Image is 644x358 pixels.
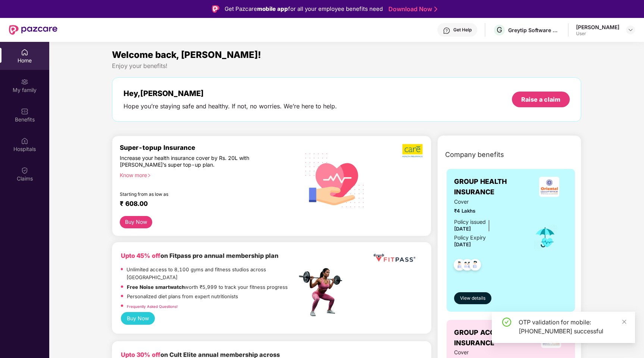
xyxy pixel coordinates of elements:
[121,252,160,259] b: Upto 45% off
[434,5,437,13] img: Stroke
[299,143,371,216] img: svg+xml;base64,PHN2ZyB4bWxucz0iaHR0cDovL3d3dy53My5vcmcvMjAwMC9zdmciIHhtbG5zOnhsaW5rPSJodHRwOi8vd3...
[127,304,178,309] a: Frequently Asked Questions!
[458,257,476,275] img: svg+xml;base64,PHN2ZyB4bWxucz0iaHR0cDovL3d3dy53My5vcmcvMjAwMC9zdmciIHdpZHRoPSI0OC45MTUiIGhlaWdodD...
[120,155,265,169] div: Increase your health insurance cover by Rs. 20L with [PERSON_NAME]’s super top-up plan.
[454,234,486,242] div: Policy Expiry
[519,318,626,336] div: OTP validation for mobile: [PHONE_NUMBER] successful
[120,191,265,197] div: Starting from as low as
[21,137,28,145] img: svg+xml;base64,PHN2ZyBpZD0iSG9zcGl0YWxzIiB4bWxucz0iaHR0cDovL3d3dy53My5vcmcvMjAwMC9zdmciIHdpZHRoPS...
[454,348,523,357] span: Cover
[453,27,472,33] div: Get Help
[454,207,523,215] span: ₹4 Lakhs
[9,25,57,35] img: New Pazcare Logo
[454,198,523,206] span: Cover
[127,283,288,291] p: worth ₹5,999 to track your fitness progress
[120,143,297,151] div: Super-topup Insurance
[21,78,28,86] img: svg+xml;base64,PHN2ZyB3aWR0aD0iMjAiIGhlaWdodD0iMjAiIHZpZXdCb3g9IjAgMCAyMCAyMCIgZmlsbD0ibm9uZSIgeG...
[124,102,337,110] div: Hope you’re staying safe and healthy. If not, no worries. We’re here to help.
[508,27,560,34] div: Greytip Software Private Limited
[521,95,560,104] div: Raise a claim
[388,5,435,13] a: Download Now
[460,295,485,302] span: View details
[454,218,486,226] div: Policy issued
[225,4,383,13] div: Get Pazcare for all your employee benefits need
[21,108,28,115] img: svg+xml;base64,PHN2ZyBpZD0iQmVuZWZpdHMiIHhtbG5zPSJodHRwOi8vd3d3LnczLm9yZy8yMDAwL3N2ZyIgd2lkdGg9Ij...
[372,251,417,265] img: fppp.png
[127,293,238,300] p: Personalized diet plans from expert nutritionists
[454,327,534,349] span: GROUP ACCIDENTAL INSURANCE
[124,89,337,98] div: Hey, [PERSON_NAME]
[497,25,502,34] span: G
[466,257,484,275] img: svg+xml;base64,PHN2ZyB4bWxucz0iaHR0cDovL3d3dy53My5vcmcvMjAwMC9zdmciIHdpZHRoPSI0OC45NDMiIGhlaWdodD...
[402,143,423,158] img: b5dec4f62d2307b9de63beb79f102df3.png
[212,5,219,13] img: Logo
[21,167,28,174] img: svg+xml;base64,PHN2ZyBpZD0iQ2xhaW0iIHhtbG5zPSJodHRwOi8vd3d3LnczLm9yZy8yMDAwL3N2ZyIgd2lkdGg9IjIwIi...
[454,241,471,247] span: [DATE]
[121,312,155,325] button: Buy Now
[127,284,185,290] strong: Free Noise smartwatch
[297,266,349,318] img: fpp.png
[120,200,290,209] div: ₹ 608.00
[147,173,151,178] span: right
[257,5,288,12] strong: mobile app
[454,292,491,304] button: View details
[576,31,619,37] div: User
[21,49,28,56] img: svg+xml;base64,PHN2ZyBpZD0iSG9tZSIgeG1sbnM9Imh0dHA6Ly93d3cudzMub3JnLzIwMDAvc3ZnIiB3aWR0aD0iMjAiIG...
[628,27,634,33] img: svg+xml;base64,PHN2ZyBpZD0iRHJvcGRvd24tMzJ4MzIiIHhtbG5zPSJodHRwOi8vd3d3LnczLm9yZy8yMDAwL3N2ZyIgd2...
[450,257,469,275] img: svg+xml;base64,PHN2ZyB4bWxucz0iaHR0cDovL3d3dy53My5vcmcvMjAwMC9zdmciIHdpZHRoPSI0OC45NDMiIGhlaWdodD...
[443,27,450,34] img: svg+xml;base64,PHN2ZyBpZD0iSGVscC0zMngzMiIgeG1sbnM9Imh0dHA6Ly93d3cudzMub3JnLzIwMDAvc3ZnIiB3aWR0aD...
[120,216,152,228] button: Buy Now
[576,24,619,31] div: [PERSON_NAME]
[454,176,531,198] span: GROUP HEALTH INSURANCE
[533,225,557,250] img: icon
[126,266,297,281] p: Unlimited access to 8,100 gyms and fitness studios across [GEOGRAPHIC_DATA]
[112,49,261,60] span: Welcome back, [PERSON_NAME]!
[454,226,471,232] span: [DATE]
[539,177,559,197] img: insurerLogo
[622,319,627,324] span: close
[121,252,278,259] b: on Fitpass pro annual membership plan
[112,62,582,70] div: Enjoy your benefits!
[502,318,511,327] span: check-circle
[445,149,504,160] span: Company benefits
[120,172,293,177] div: Know more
